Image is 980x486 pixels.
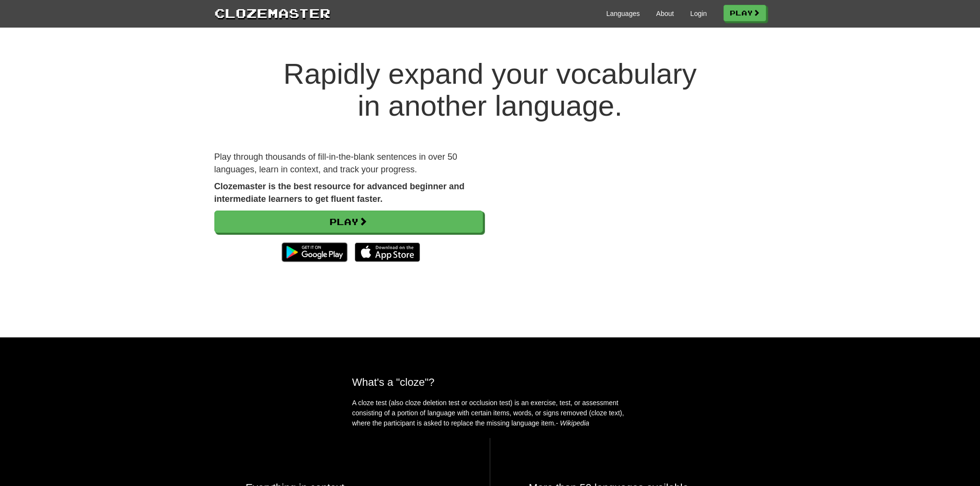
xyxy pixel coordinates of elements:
h2: What's a "cloze"? [352,376,628,388]
p: A cloze test (also cloze deletion test or occlusion test) is an exercise, test, or assessment con... [352,398,628,428]
em: - Wikipedia [556,419,589,427]
a: About [656,9,674,18]
a: Play [214,211,483,233]
a: Clozemaster [214,4,331,22]
img: Download_on_the_App_Store_Badge_US-UK_135x40-25178aeef6eb6b83b96f5f2d004eda3bffbb37122de64afbaef7... [355,243,420,262]
img: Get it on Google Play [277,238,352,267]
a: Login [690,9,707,18]
strong: Clozemaster is the best resource for advanced beginner and intermediate learners to get fluent fa... [214,182,465,204]
a: Languages [606,9,640,18]
a: Play [724,5,766,21]
p: Play through thousands of fill-in-the-blank sentences in over 50 languages, learn in context, and... [214,151,483,176]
